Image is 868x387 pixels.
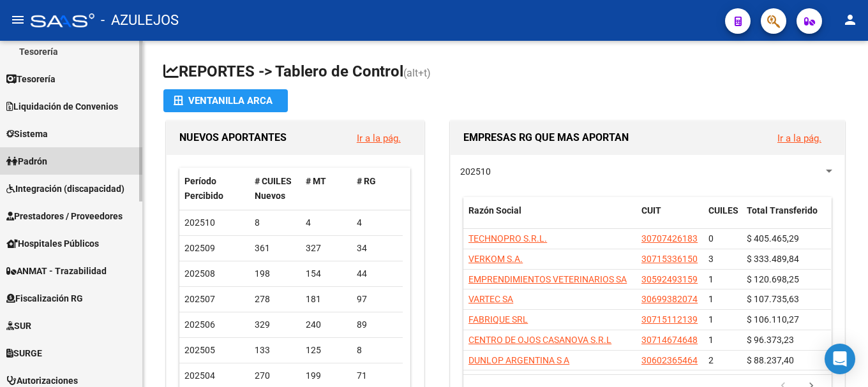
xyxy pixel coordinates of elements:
[747,335,794,345] span: $ 96.373,23
[708,274,714,284] span: 1
[747,294,799,304] span: $ 107.735,63
[468,314,528,325] span: FABRIQUE SRL
[708,355,714,365] span: 2
[463,197,636,239] datatable-header-cell: Razón Social
[357,215,398,230] div: 4
[255,176,292,201] span: # CUILES Nuevos
[306,241,347,256] div: 327
[357,343,398,358] div: 8
[357,292,398,307] div: 97
[357,369,398,383] div: 71
[255,215,296,230] div: 8
[306,318,347,332] div: 240
[747,205,818,215] span: Total Transferido
[641,314,698,325] span: 30715112139
[468,294,513,304] span: VARTEC SA
[641,233,698,244] span: 30707426183
[6,127,48,141] span: Sistema
[255,369,296,383] div: 270
[6,182,124,196] span: Integración (discapacidad)
[636,197,703,239] datatable-header-cell: CUIT
[777,133,821,144] a: Ir a la pág.
[255,292,296,307] div: 278
[747,314,799,325] span: $ 106.110,27
[357,318,398,332] div: 89
[641,355,698,365] span: 30602365464
[742,197,831,239] datatable-header-cell: Total Transferido
[357,267,398,281] div: 44
[641,254,698,264] span: 30715336150
[767,126,832,150] button: Ir a la pág.
[184,217,215,228] span: 202510
[179,168,250,210] datatable-header-cell: Período Percibido
[255,241,296,256] div: 361
[641,294,698,304] span: 30699382074
[468,254,523,264] span: VERKOM S.A.
[468,335,611,345] span: CENTRO DE OJOS CASANOVA S.R.L
[708,294,714,304] span: 1
[255,267,296,281] div: 198
[306,267,347,281] div: 154
[747,274,799,284] span: $ 120.698,25
[255,343,296,358] div: 133
[306,176,326,186] span: # MT
[842,12,858,27] mat-icon: person
[306,343,347,358] div: 125
[306,292,347,307] div: 181
[403,67,431,79] span: (alt+t)
[460,166,491,177] span: 202510
[468,274,627,284] span: EMPRENDIMIENTOS VETERINARIOS SA
[255,318,296,332] div: 329
[463,131,629,143] span: EMPRESAS RG QUE MAS APORTAN
[708,233,714,244] span: 0
[747,355,794,365] span: $ 88.237,40
[6,154,47,168] span: Padrón
[6,99,118,113] span: Liquidación de Convenios
[184,319,215,330] span: 202506
[250,168,301,210] datatable-header-cell: # CUILES Nuevos
[347,126,411,150] button: Ir a la pág.
[163,89,288,112] button: Ventanilla ARCA
[357,241,398,256] div: 34
[357,176,376,186] span: # RG
[468,355,569,365] span: DUNLOP ARGENTINA S A
[6,346,42,360] span: SURGE
[357,133,401,144] a: Ir a la pág.
[306,369,347,383] div: 199
[174,89,278,112] div: Ventanilla ARCA
[184,268,215,279] span: 202508
[184,243,215,253] span: 202509
[468,233,547,244] span: TECHNOPRO S.R.L.
[708,314,714,325] span: 1
[641,335,698,345] span: 30714674648
[101,6,179,34] span: - AZULEJOS
[306,215,347,230] div: 4
[6,319,31,333] span: SUR
[747,233,799,244] span: $ 405.465,29
[184,176,223,201] span: Período Percibido
[825,344,855,374] div: Open Intercom Messenger
[6,291,83,305] span: Fiscalización RG
[468,205,521,215] span: Razón Social
[184,345,215,355] span: 202505
[352,168,403,210] datatable-header-cell: # RG
[708,254,714,264] span: 3
[641,274,698,284] span: 30592493159
[708,335,714,345] span: 1
[179,131,287,143] span: NUEVOS APORTANTES
[184,370,215,381] span: 202504
[6,72,56,86] span: Tesorería
[301,168,352,210] datatable-header-cell: # MT
[641,205,661,215] span: CUIT
[6,264,107,278] span: ANMAT - Trazabilidad
[708,205,738,215] span: CUILES
[747,254,799,264] span: $ 333.489,84
[6,237,99,251] span: Hospitales Públicos
[6,209,123,223] span: Prestadores / Proveedores
[10,12,26,27] mat-icon: menu
[163,61,848,84] h1: REPORTES -> Tablero de Control
[184,294,215,304] span: 202507
[703,197,742,239] datatable-header-cell: CUILES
